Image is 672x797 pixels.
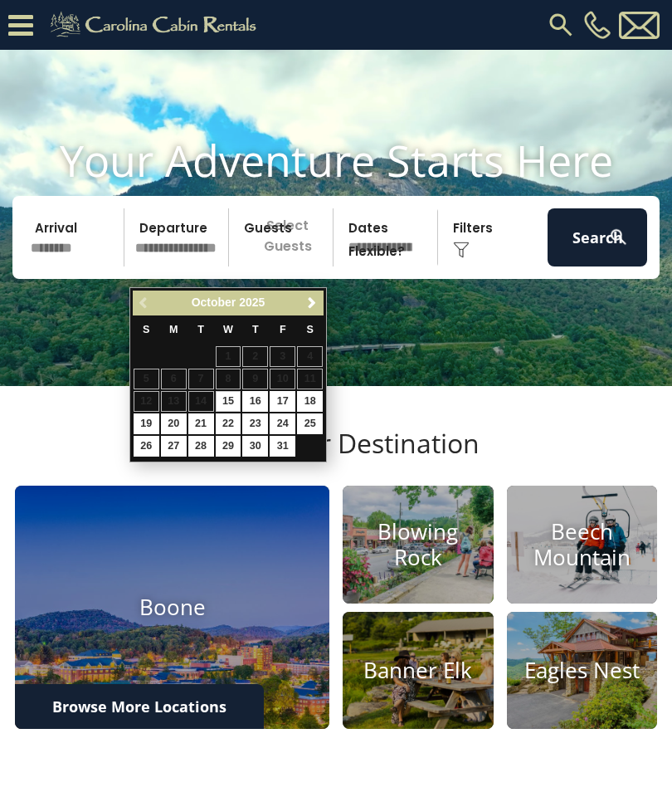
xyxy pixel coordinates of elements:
span: Thursday [252,324,259,335]
a: 17 [270,391,295,412]
h4: Banner Elk [343,658,494,683]
h4: Beech Mountain [507,519,658,570]
img: Khaki-logo.png [41,8,270,42]
h3: Select Your Destination [12,428,660,486]
h1: Your Adventure Starts Here [12,134,660,186]
span: Friday [280,324,286,335]
a: 29 [216,436,241,457]
a: 16 [242,391,268,412]
a: Next [301,293,322,314]
a: Boone [15,486,329,729]
img: search-regular-white.png [608,227,629,247]
a: 22 [216,413,241,434]
span: Monday [169,324,178,335]
span: Saturday [307,324,314,335]
h4: Boone [15,594,329,620]
a: Beech Mountain [507,486,658,604]
span: Wednesday [223,324,233,335]
a: Banner Elk [343,612,494,730]
a: Eagles Nest [507,612,658,730]
a: 31 [270,436,295,457]
a: 28 [188,436,214,457]
a: 19 [134,413,159,434]
span: October [192,296,236,309]
a: 15 [216,391,241,412]
img: filter--v1.png [453,242,470,258]
a: Browse More Locations [15,684,264,729]
a: 20 [161,413,187,434]
button: Search [548,208,647,266]
h4: Eagles Nest [507,658,658,683]
span: Sunday [143,324,149,335]
a: Blowing Rock [343,486,494,604]
a: 26 [134,436,159,457]
a: 23 [242,413,268,434]
h4: Blowing Rock [343,519,494,570]
span: 2025 [239,296,265,309]
a: 27 [161,436,187,457]
a: 24 [270,413,295,434]
a: 21 [188,413,214,434]
a: [PHONE_NUMBER] [580,11,615,39]
p: Select Guests [234,208,333,266]
a: 25 [297,413,323,434]
span: Tuesday [197,324,204,335]
a: 30 [242,436,268,457]
img: search-regular.svg [546,10,576,40]
span: Next [305,296,319,310]
a: 18 [297,391,323,412]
